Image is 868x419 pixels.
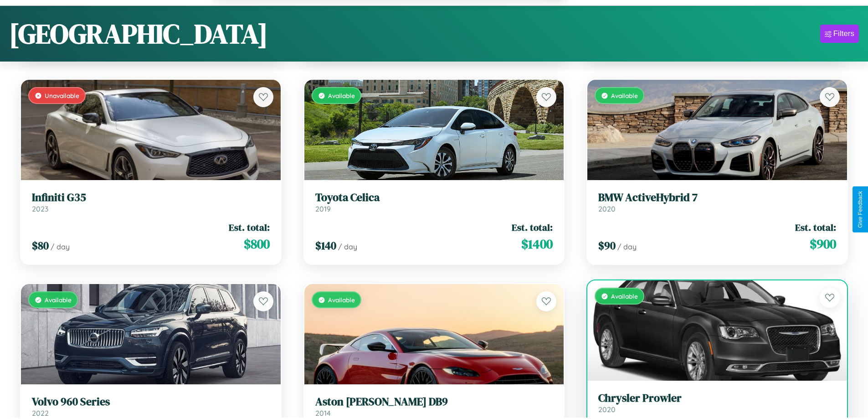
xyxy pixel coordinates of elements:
span: / day [617,242,637,251]
span: Available [45,296,72,304]
a: Chrysler Prowler2020 [598,392,836,414]
span: $ 800 [244,235,270,253]
h3: Aston [PERSON_NAME] DB9 [315,395,553,409]
span: 2019 [315,204,331,213]
div: Filters [833,29,854,38]
span: / day [51,242,70,251]
h1: [GEOGRAPHIC_DATA] [9,15,268,52]
a: BMW ActiveHybrid 72020 [598,191,836,213]
h3: Volvo 960 Series [32,395,270,409]
span: Available [328,92,355,99]
span: Est. total: [229,221,270,234]
span: Available [611,292,638,300]
h3: Toyota Celica [315,191,553,204]
span: $ 90 [598,238,616,253]
div: Give Feedback [857,191,863,228]
span: $ 80 [32,238,49,253]
span: 2020 [598,405,616,414]
span: $ 900 [810,235,836,253]
span: $ 140 [315,238,336,253]
button: Filters [820,25,859,43]
span: 2020 [598,204,616,213]
h3: Chrysler Prowler [598,392,836,405]
span: 2014 [315,409,331,418]
span: Est. total: [795,221,836,234]
span: $ 1400 [521,235,553,253]
span: Unavailable [45,92,79,99]
h3: BMW ActiveHybrid 7 [598,191,836,204]
span: Available [328,296,355,304]
span: 2022 [32,409,49,418]
span: Available [611,92,638,99]
a: Aston [PERSON_NAME] DB92014 [315,395,553,418]
span: / day [338,242,357,251]
span: 2023 [32,204,48,213]
a: Infiniti G352023 [32,191,270,213]
span: Est. total: [512,221,553,234]
a: Toyota Celica2019 [315,191,553,213]
h3: Infiniti G35 [32,191,270,204]
a: Volvo 960 Series2022 [32,395,270,418]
